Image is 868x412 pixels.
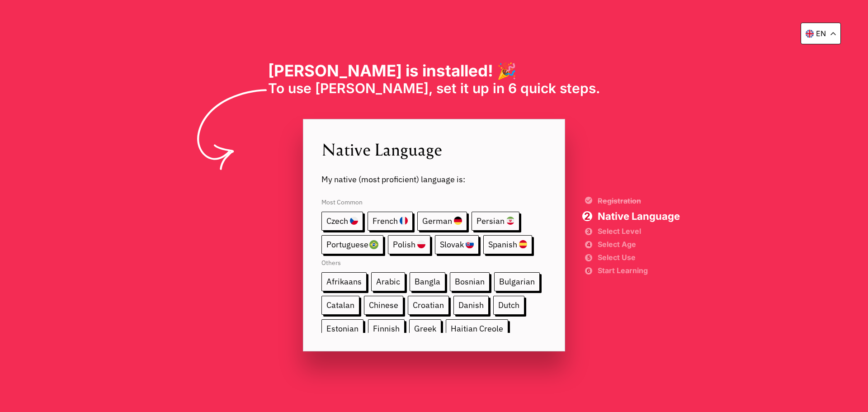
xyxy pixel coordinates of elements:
[410,272,445,291] span: Bangla
[321,161,547,185] span: My native (most proficient) language is:
[446,319,508,338] span: Haitian Creole
[321,137,547,161] span: Native Language
[494,272,540,291] span: Bulgarian
[268,61,600,80] h1: [PERSON_NAME] is installed! 🎉
[321,235,383,254] span: Portuguese
[268,80,600,96] span: To use [PERSON_NAME], set it up in 6 quick steps.
[598,241,680,247] span: Select Age
[816,29,826,38] p: en
[321,272,367,291] span: Afrikaans
[417,212,467,231] span: German
[598,197,680,204] span: Registration
[408,296,449,315] span: Croatian
[321,212,363,231] span: Czech
[321,296,359,315] span: Catalan
[321,254,547,272] span: Others
[483,235,532,254] span: Spanish
[598,228,680,234] span: Select Level
[450,272,490,291] span: Bosnian
[435,235,479,254] span: Slovak
[409,319,441,338] span: Greek
[598,211,680,221] span: Native Language
[321,319,363,338] span: Estonian
[472,212,519,231] span: Persian
[371,272,405,291] span: Arabic
[453,296,489,315] span: Danish
[321,189,547,212] span: Most Common
[368,319,405,338] span: Finnish
[368,212,413,231] span: French
[493,296,524,315] span: Dutch
[598,267,680,274] span: Start Learning
[364,296,403,315] span: Chinese
[598,254,680,260] span: Select Use
[388,235,430,254] span: Polish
